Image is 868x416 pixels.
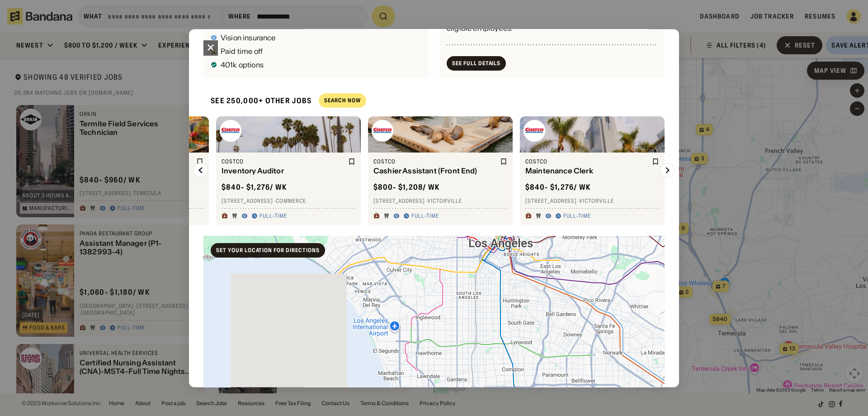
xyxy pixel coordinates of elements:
[660,163,675,177] img: Right Arrow
[373,183,440,192] div: $ 800 - $1,208 / wk
[193,163,208,177] img: Left Arrow
[220,120,241,142] img: Costco logo
[222,158,346,165] div: Costco
[452,61,500,66] div: See Full Details
[642,387,660,405] button: Map camera controls
[373,158,498,165] div: Costco
[372,120,393,142] img: Costco logo
[222,167,346,176] div: Inventory Auditor
[563,213,591,220] div: Full-time
[222,197,355,205] div: [STREET_ADDRESS] · Commerce
[373,167,498,176] div: Cashier Assistant (Front End)
[221,61,264,68] div: 401k options
[525,158,650,165] div: Costco
[216,248,320,253] div: Set your location for directions
[324,98,361,104] div: Search Now
[222,183,287,192] div: $ 840 - $1,276 / wk
[525,167,650,176] div: Maintenance Clerk
[411,213,439,220] div: Full-time
[525,183,591,192] div: $ 840 - $1,276 / wk
[525,197,659,205] div: [STREET_ADDRESS] · Victorville
[524,120,545,142] img: Costco logo
[203,89,311,113] div: See 250,000+ other jobs
[373,197,507,205] div: [STREET_ADDRESS] · Victorville
[221,48,263,55] div: Paid time off
[221,34,276,41] div: Vision insurance
[259,213,287,220] div: Full-time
